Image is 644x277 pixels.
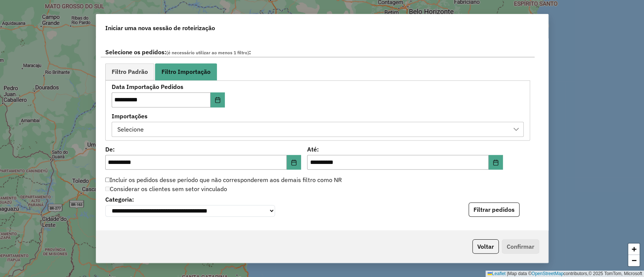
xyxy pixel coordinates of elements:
a: Zoom in [628,243,639,255]
a: Zoom out [628,255,639,266]
span: − [632,256,636,265]
label: Selecione os pedidos: : [101,47,535,58]
label: De: [105,145,301,154]
label: Resumo [105,228,539,239]
a: Leaflet [487,271,506,276]
label: Importações [112,112,524,121]
label: Data Importação Pedidos [112,82,283,91]
div: Selecione [115,122,147,136]
button: Choose Date [489,155,503,170]
span: | [507,271,508,276]
span: Filtro Importação [161,69,211,75]
span: Filtro Padrão [112,69,148,75]
button: Voltar [472,239,499,254]
label: Até: [307,145,503,154]
span: (é necessário utilizar ao menos 1 filtro) [166,50,249,55]
span: Iniciar uma nova sessão de roteirização [105,23,215,32]
span: + [632,244,636,254]
button: Choose Date [287,155,301,170]
button: Filtrar pedidos [469,202,520,217]
label: Considerar os clientes sem setor vinculado [105,184,227,193]
label: Incluir os pedidos desse período que não corresponderem aos demais filtro como NR [105,175,342,184]
div: Map data © contributors,© 2025 TomTom, Microsoft [486,271,644,277]
input: Incluir os pedidos desse período que não corresponderem aos demais filtro como NR [105,178,110,182]
input: Considerar os clientes sem setor vinculado [105,187,110,191]
button: Choose Date [211,92,225,107]
label: Categoria: [105,195,275,204]
a: OpenStreetMap [532,271,564,276]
